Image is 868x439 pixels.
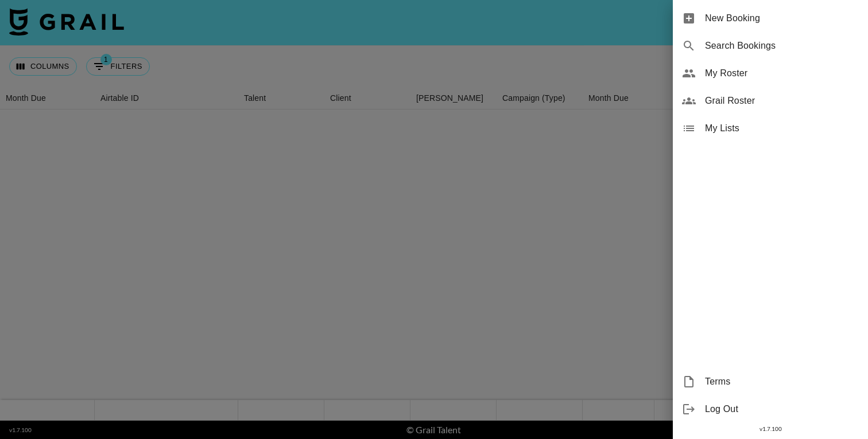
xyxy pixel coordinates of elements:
[705,121,859,135] span: My Lists
[705,94,859,108] span: Grail Roster
[673,32,868,60] div: Search Bookings
[673,395,868,423] div: Log Out
[673,5,868,32] div: New Booking
[673,87,868,115] div: Grail Roster
[705,375,859,389] span: Terms
[673,423,868,435] div: v 1.7.100
[673,60,868,87] div: My Roster
[705,39,859,53] span: Search Bookings
[705,11,859,25] span: New Booking
[673,115,868,142] div: My Lists
[705,402,859,416] span: Log Out
[673,368,868,395] div: Terms
[705,66,859,80] span: My Roster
